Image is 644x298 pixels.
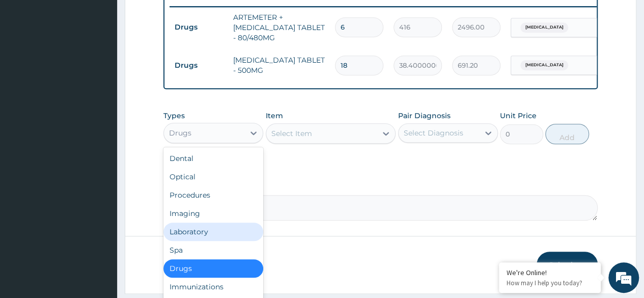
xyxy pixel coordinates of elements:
[520,22,568,33] span: [MEDICAL_DATA]
[228,7,330,48] td: ARTEMETER + [MEDICAL_DATA] TABLET - 80/480MG
[169,128,191,138] div: Drugs
[163,149,263,168] div: Dental
[5,194,194,229] textarea: Type your message and hit 'Enter'
[163,168,263,186] div: Optical
[163,112,185,120] label: Types
[163,278,263,296] div: Immunizations
[163,259,263,278] div: Drugs
[170,18,228,37] td: Drugs
[228,50,330,80] td: [MEDICAL_DATA] TABLET - 500MG
[520,60,568,70] span: [MEDICAL_DATA]
[170,56,228,75] td: Drugs
[507,268,593,277] div: We're Online!
[266,111,283,121] label: Item
[163,186,263,204] div: Procedures
[163,223,263,241] div: Laboratory
[507,279,593,287] p: How may I help you today?
[271,128,312,139] div: Select Item
[500,111,537,121] label: Unit Price
[53,57,171,70] div: Chat with us now
[398,111,451,121] label: Pair Diagnosis
[59,86,141,189] span: We're online!
[163,204,263,223] div: Imaging
[19,51,41,76] img: d_794563401_company_1708531726252_794563401
[404,128,463,138] div: Select Diagnosis
[163,241,263,259] div: Spa
[163,181,598,189] label: Comment
[545,124,589,144] button: Add
[537,252,598,278] button: Submit
[167,5,191,30] div: Minimize live chat window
